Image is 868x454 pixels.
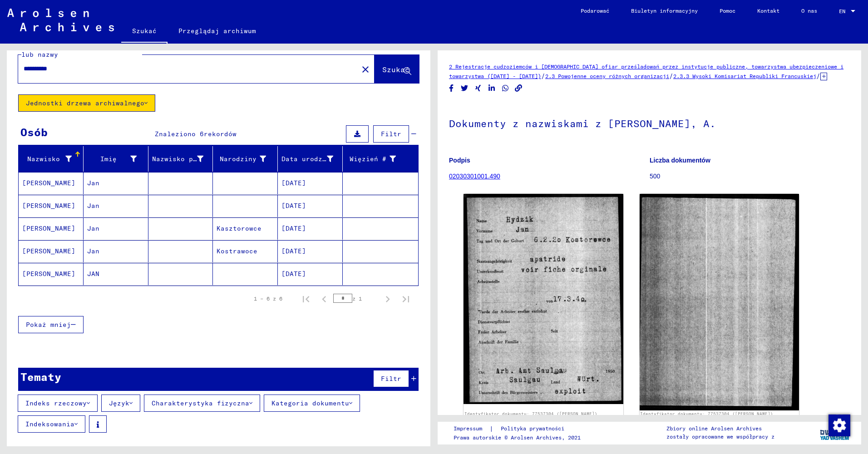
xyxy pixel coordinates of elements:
div: Nazwisko [22,152,83,166]
button: Jednostki drzewa archiwalnego [18,94,155,112]
a: Szukać [121,20,168,44]
span: Filtr [381,130,401,138]
div: Więzień # [346,152,407,166]
mat-cell: Jan [84,240,148,262]
button: Udostępnij na LinkedIn [487,83,497,94]
span: Pokaż mniej [26,321,71,329]
mat-header-cell: Prisoner # [343,146,418,172]
mat-cell: Jan [84,217,148,240]
font: | [489,424,493,434]
a: Identyfikator dokumentu: 77537304 ([PERSON_NAME]) [640,411,773,416]
button: Pierwsza strona [297,290,315,308]
button: Indeksowania [18,415,85,433]
a: Polityka prywatności [493,424,575,434]
h1: Dokumenty z nazwiskami z [PERSON_NAME], A. [449,103,850,143]
div: 1 – 6 z 6 [254,295,282,303]
img: Zmienianie zgody [829,415,850,436]
font: Nazwisko [27,155,60,163]
mat-cell: [DATE] [278,172,343,194]
font: Charakterystyka fizyczna [152,399,249,407]
p: Prawa autorskie © Arolsen Archives, 2021 [454,434,581,442]
font: Kategoria dokumentu [271,399,349,407]
mat-header-cell: Geburt‏ [213,146,278,172]
mat-cell: Jan [84,172,148,194]
button: Kategoria dokumentu [264,395,360,412]
span: Filtr [381,375,401,383]
b: Podpis [449,157,470,164]
span: / [669,72,673,80]
mat-cell: Kostrawoce [213,240,278,262]
mat-cell: [PERSON_NAME] [19,240,84,262]
button: Poprzednia strona [315,290,333,308]
button: Udostępnij na Xing [473,83,483,94]
span: Znaleziono 6 [155,130,204,138]
font: Więzień # [350,155,386,163]
a: Identyfikator dokumentu: 77537304 ([PERSON_NAME]) [464,411,597,416]
button: Filtr [373,370,409,387]
button: Następna strona [379,290,397,308]
button: Charakterystyka fizyczna [144,395,260,412]
font: Nazwisko panieńskie [152,155,230,163]
div: Osób [20,124,48,140]
font: Imię [100,155,117,163]
mat-cell: [DATE] [278,263,343,285]
span: / [816,72,820,80]
p: Zbiory online Arolsen Archives [666,424,774,433]
mat-cell: Jan [84,195,148,217]
a: Przeglądaj archiwum [168,20,267,42]
mat-cell: [PERSON_NAME] [19,195,84,217]
div: Nazwisko panieńskie [152,152,215,166]
a: 2.3.3 Wysoki Komisariat Republiki Francuskiej [673,73,816,79]
img: 002.jpg [640,194,799,410]
a: 2.3 Powojenne oceny różnych organizacji [545,73,669,79]
span: Szukać [382,65,409,74]
button: Udostępnij na WhatsApp [501,83,510,94]
img: 001.jpg [464,194,623,404]
mat-cell: [PERSON_NAME] [19,263,84,285]
span: / [541,72,545,80]
button: Jasny [356,60,375,78]
button: Udostępnij na Twitterze [460,83,469,94]
img: yv_logo.png [818,421,852,444]
button: Pokaż mniej [18,316,84,333]
a: 02030301001.490 [449,173,500,180]
a: Impressum [454,424,489,434]
mat-cell: [DATE] [278,195,343,217]
font: Narodziny [220,155,256,163]
font: Jednostki drzewa archiwalnego [26,99,144,107]
mat-header-cell: Geburtsdatum [278,146,343,172]
mat-icon: close [360,64,371,75]
img: Arolsen_neg.svg [7,9,114,31]
mat-cell: [DATE] [278,217,343,240]
div: Data urodzenia [281,152,345,166]
button: Ostatnia strona [397,290,415,308]
p: 500 [650,172,850,181]
mat-cell: [PERSON_NAME] [19,172,84,194]
p: zostały opracowane we współpracy z [666,433,774,441]
div: Tematy [20,369,61,385]
button: Kopiuj link [514,83,523,94]
font: Data urodzenia [281,155,339,163]
button: Indeks rzeczowy [18,395,98,412]
mat-header-cell: Geburtsname [148,146,213,172]
font: Język [109,399,129,407]
font: z 1 [352,295,362,302]
div: Imię [87,152,148,166]
button: Szukać [375,55,419,83]
mat-cell: [DATE] [278,240,343,262]
mat-cell: Kasztorowce [213,217,278,240]
a: 2 Rejestracje cudzoziemców i [DEMOGRAPHIC_DATA] ofiar prześladowań przez instytucje publiczne, to... [449,63,843,79]
div: Narodziny [217,152,277,166]
button: Język [101,395,140,412]
mat-header-cell: Vorname [84,146,148,172]
b: Liczba dokumentów [650,157,710,164]
font: Indeksowania [25,420,74,428]
font: Indeks rzeczowy [25,399,87,407]
span: rekordów [204,130,237,138]
mat-cell: JAN [84,263,148,285]
span: EN [839,8,849,15]
button: Udostępnij na Facebooku [447,83,456,94]
button: Filtr [373,125,409,143]
mat-header-cell: Nachname [19,146,84,172]
mat-cell: [PERSON_NAME] [19,217,84,240]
